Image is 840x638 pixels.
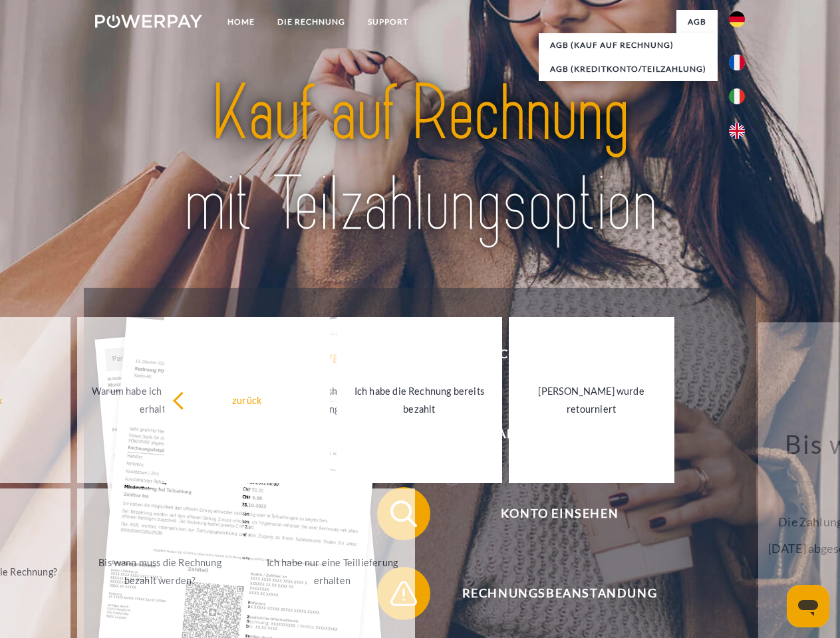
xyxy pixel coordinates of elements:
[266,10,356,34] a: DIE RECHNUNG
[257,554,407,589] div: Ich habe nur eine Teillieferung erhalten
[729,54,745,70] img: fr
[85,382,235,418] div: Warum habe ich eine Rechnung erhalten?
[377,487,723,540] button: Konto einsehen
[172,391,322,409] div: zurück
[539,57,718,81] a: AGB (Kreditkonto/Teilzahlung)
[216,10,266,34] a: Home
[729,123,745,139] img: en
[396,487,722,540] span: Konto einsehen
[729,88,745,104] img: it
[95,15,202,28] img: logo-powerpay-white.svg
[396,567,722,620] span: Rechnungsbeanstandung
[539,33,718,57] a: AGB (Kauf auf Rechnung)
[729,11,745,27] img: de
[676,10,718,34] a: agb
[85,554,235,589] div: Bis wann muss die Rechnung bezahlt werden?
[517,382,666,418] div: [PERSON_NAME] wurde retourniert
[377,567,723,620] button: Rechnungsbeanstandung
[345,382,494,418] div: Ich habe die Rechnung bereits bezahlt
[356,10,420,34] a: SUPPORT
[127,64,713,255] img: title-powerpay_de.svg
[787,585,829,627] iframe: Schaltfläche zum Öffnen des Messaging-Fensters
